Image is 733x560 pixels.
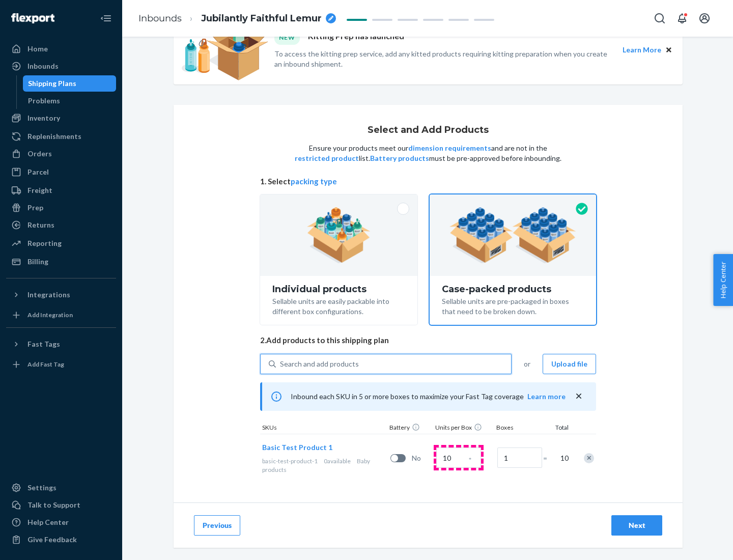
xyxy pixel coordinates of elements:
[6,41,116,57] a: Home
[260,335,596,346] span: 2. Add products to this shipping plan
[27,535,77,545] div: Give Feedback
[524,359,530,369] span: or
[543,354,596,374] button: Upload file
[307,207,371,263] img: individual-pack.facf35554cb0f1810c75b2bd6df2d64e.png
[611,515,662,536] button: Next
[387,423,433,434] div: Battery
[262,443,332,452] span: Basic Test Product 1
[6,336,116,352] button: Fast Tags
[308,31,404,44] p: Kitting Prep has launched
[96,8,116,29] button: Close Navigation
[650,8,670,29] button: Open Search Box
[6,217,116,233] a: Returns
[558,453,569,463] span: 10
[6,200,116,216] a: Prep
[449,207,576,263] img: case-pack.59cecea509d18c883b923b81aeac6d0b.png
[262,457,386,474] div: Baby products
[194,515,240,536] button: Previous
[27,44,48,54] div: Home
[27,203,43,213] div: Prep
[27,257,48,267] div: Billing
[27,131,81,142] div: Replenishments
[6,110,116,126] a: Inventory
[260,423,387,434] div: SKUs
[6,497,116,513] a: Talk to Support
[295,153,359,163] button: restricted product
[694,8,715,29] button: Open account menu
[138,13,182,24] a: Inbounds
[436,447,481,468] input: Case Quantity
[672,8,692,29] button: Open notifications
[663,44,674,55] button: Close
[494,423,545,434] div: Boxes
[584,453,594,463] div: Remove Item
[6,480,116,496] a: Settings
[27,500,80,510] div: Talk to Support
[28,96,60,106] div: Problems
[272,284,405,294] div: Individual products
[6,514,116,530] a: Help Center
[260,176,596,187] span: 1. Select
[324,457,351,465] span: 0 available
[11,13,54,23] img: Flexport logo
[6,254,116,270] a: Billing
[497,447,542,468] input: Number of boxes
[262,457,318,465] span: basic-test-product-1
[6,287,116,303] button: Integrations
[27,360,64,369] div: Add Fast Tag
[23,93,117,109] a: Problems
[27,238,62,248] div: Reporting
[274,49,613,69] p: To access the kitting prep service, add any kitted products requiring kitting preparation when yo...
[23,75,117,92] a: Shipping Plans
[6,307,116,323] a: Add Integration
[6,235,116,251] a: Reporting
[6,58,116,74] a: Inbounds
[27,220,54,230] div: Returns
[260,382,596,411] div: Inbound each SKU in 5 or more boxes to maximize your Fast Tag coverage
[713,254,733,306] button: Help Center
[280,359,359,369] div: Search and add products
[27,185,52,195] div: Freight
[368,125,489,135] h1: Select and Add Products
[274,31,300,44] div: NEW
[294,143,562,163] p: Ensure your products meet our and are not in the list. must be pre-approved before inbounding.
[408,143,491,153] button: dimension requirements
[27,483,57,493] div: Settings
[262,442,332,453] button: Basic Test Product 1
[6,146,116,162] a: Orders
[27,149,52,159] div: Orders
[27,61,59,71] div: Inbounds
[272,294,405,317] div: Sellable units are easily packable into different box configurations.
[27,311,73,319] div: Add Integration
[6,356,116,373] a: Add Fast Tag
[543,453,553,463] span: =
[442,294,584,317] div: Sellable units are pre-packaged in boxes that need to be broken down.
[27,113,60,123] div: Inventory
[6,531,116,548] button: Give Feedback
[6,128,116,145] a: Replenishments
[620,520,654,530] div: Next
[27,339,60,349] div: Fast Tags
[545,423,571,434] div: Total
[27,167,49,177] div: Parcel
[130,4,344,34] ol: breadcrumbs
[27,517,69,527] div: Help Center
[442,284,584,294] div: Case-packed products
[433,423,494,434] div: Units per Box
[27,290,70,300] div: Integrations
[6,164,116,180] a: Parcel
[291,176,337,187] button: packing type
[574,391,584,402] button: close
[623,44,661,55] button: Learn More
[370,153,429,163] button: Battery products
[412,453,432,463] span: No
[28,78,76,89] div: Shipping Plans
[201,12,322,25] span: Jubilantly Faithful Lemur
[6,182,116,199] a: Freight
[527,391,566,402] button: Learn more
